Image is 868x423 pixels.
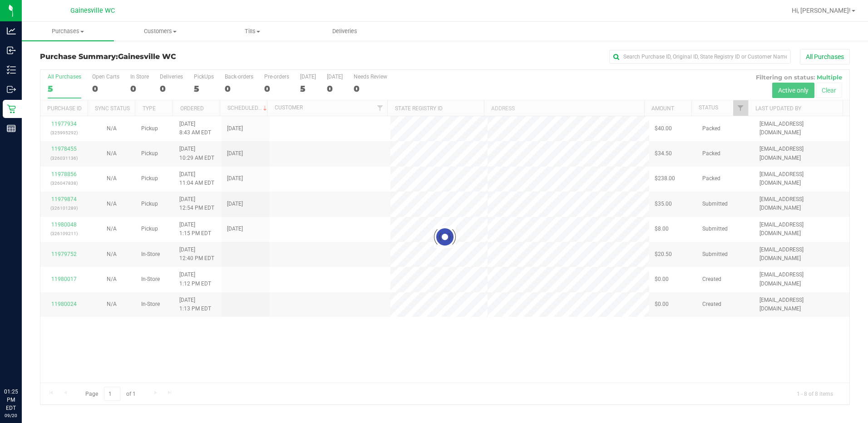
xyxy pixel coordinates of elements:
[9,350,36,378] iframe: Resource center
[22,27,114,35] span: Purchases
[800,49,850,64] button: All Purchases
[7,46,16,55] inline-svg: Inbound
[7,104,16,113] inline-svg: Retail
[7,65,16,74] inline-svg: Inventory
[114,22,206,41] a: Customers
[7,26,16,35] inline-svg: Analytics
[27,349,38,360] iframe: Resource center unread badge
[4,388,18,412] p: 01:25 PM EDT
[114,27,206,35] span: Customers
[609,50,791,64] input: Search Purchase ID, Original ID, State Registry ID or Customer Name...
[299,22,391,41] a: Deliveries
[207,22,299,41] a: Tills
[792,7,851,14] span: Hi, [PERSON_NAME]!
[4,412,18,419] p: 09/20
[40,53,310,61] h3: Purchase Summary:
[7,85,16,94] inline-svg: Outbound
[70,7,115,15] span: Gainesville WC
[118,52,176,61] span: Gainesville WC
[22,22,114,41] a: Purchases
[320,27,370,35] span: Deliveries
[207,27,298,35] span: Tills
[7,124,16,133] inline-svg: Reports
